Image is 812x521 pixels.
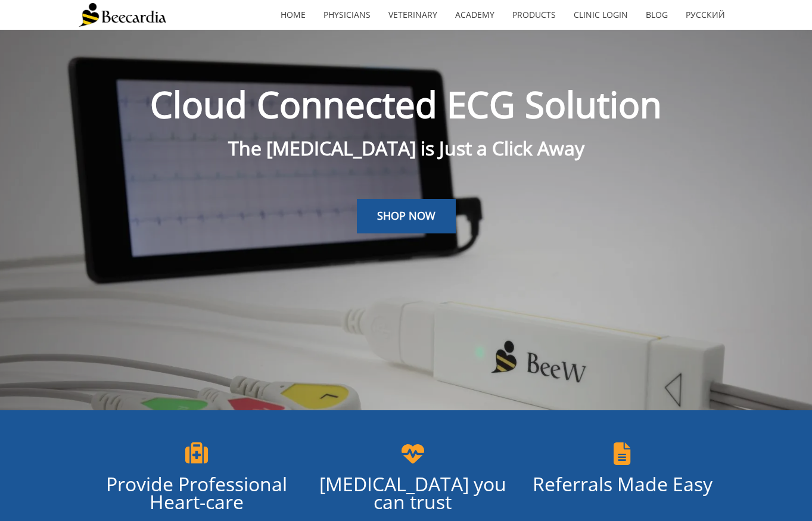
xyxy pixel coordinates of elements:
[228,135,584,161] span: The [MEDICAL_DATA] is Just a Click Away
[379,1,446,29] a: Veterinary
[565,1,637,29] a: Clinic Login
[150,80,662,129] span: Cloud Connected ECG Solution
[446,1,503,29] a: Academy
[503,1,565,29] a: Products
[79,3,166,27] img: Beecardia
[637,1,677,29] a: Blog
[319,471,506,514] span: [MEDICAL_DATA] you can trust
[315,1,379,29] a: Physicians
[377,208,435,223] span: SHOP NOW
[272,1,315,29] a: home
[357,199,456,233] a: SHOP NOW
[533,471,713,497] span: Referrals Made Easy
[106,471,287,514] span: Provide Professional Heart-care
[677,1,734,29] a: Русский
